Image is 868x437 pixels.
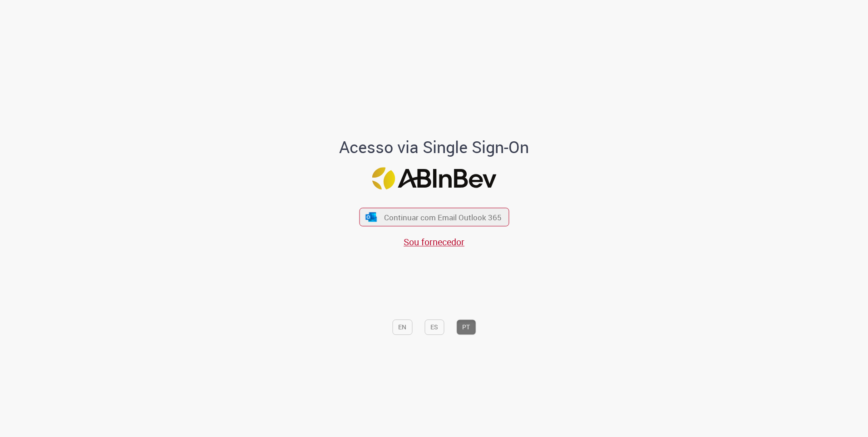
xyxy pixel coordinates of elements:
h1: Acesso via Single Sign-On [308,139,560,157]
span: Continuar com Email Outlook 365 [384,212,502,223]
button: PT [456,319,476,335]
button: ícone Azure/Microsoft 360 Continuar com Email Outlook 365 [359,208,509,226]
img: Logo ABInBev [372,167,496,189]
a: Sou fornecedor [404,236,464,248]
button: EN [392,319,412,335]
img: ícone Azure/Microsoft 360 [365,212,378,222]
button: ES [424,319,444,335]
